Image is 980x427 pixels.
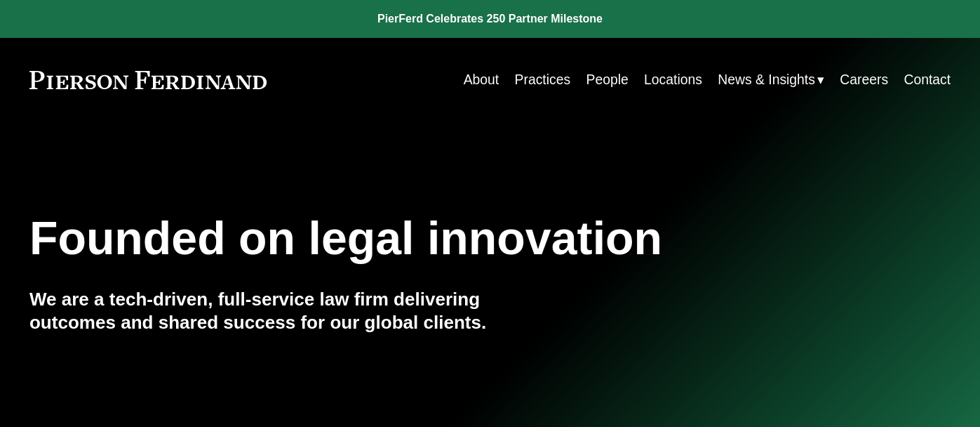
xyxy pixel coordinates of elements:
a: Locations [644,66,702,93]
a: folder dropdown [718,66,824,93]
h1: Founded on legal innovation [29,212,797,265]
a: Practices [515,66,571,93]
a: People [586,66,629,93]
h4: We are a tech-driven, full-service law firm delivering outcomes and shared success for our global... [29,288,490,334]
span: News & Insights [718,67,815,92]
a: About [464,66,499,93]
a: Contact [904,66,951,93]
a: Careers [840,66,888,93]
